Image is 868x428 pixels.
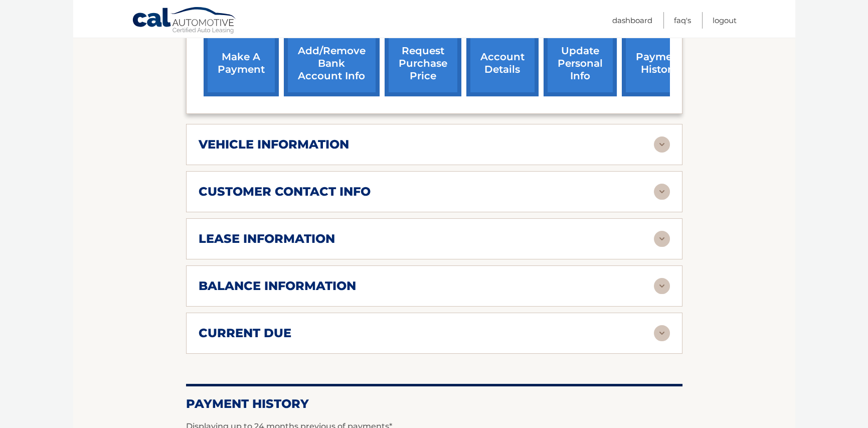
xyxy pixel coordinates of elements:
[654,184,670,200] img: accordion-rest.svg
[713,12,737,29] a: Logout
[199,231,335,246] h2: lease information
[199,326,291,341] h2: current due
[466,31,539,96] a: account details
[654,278,670,294] img: accordion-rest.svg
[654,231,670,247] img: accordion-rest.svg
[132,7,237,36] a: Cal Automotive
[199,184,371,199] h2: customer contact info
[199,278,356,294] h2: balance information
[674,12,691,29] a: FAQ's
[284,31,380,96] a: Add/Remove bank account info
[385,31,461,96] a: request purchase price
[204,31,279,96] a: make a payment
[544,31,617,96] a: update personal info
[654,136,670,153] img: accordion-rest.svg
[612,12,652,29] a: Dashboard
[654,325,670,341] img: accordion-rest.svg
[186,396,682,411] h2: Payment History
[622,31,697,96] a: payment history
[199,137,349,152] h2: vehicle information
